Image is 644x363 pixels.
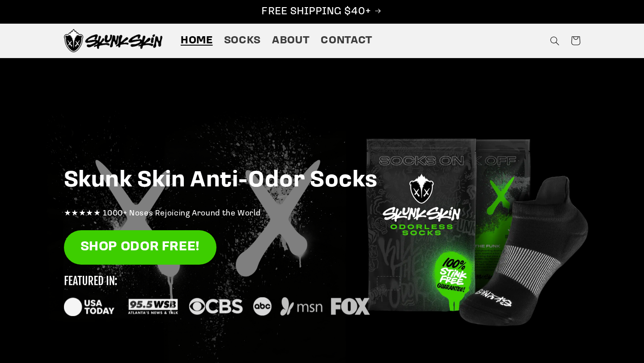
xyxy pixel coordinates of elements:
[181,34,213,48] span: Home
[64,207,580,221] p: ★★★★★ 1000+ Noses Rejoicing Around the World
[321,34,372,48] span: Contact
[64,169,378,192] strong: Skunk Skin Anti-Odor Socks
[9,5,635,19] p: FREE SHIPPING $40+
[64,29,162,52] img: Skunk Skin Anti-Odor Socks.
[266,28,315,53] a: About
[224,34,261,48] span: Socks
[175,28,218,53] a: Home
[272,34,309,48] span: About
[64,230,216,265] a: SHOP ODOR FREE!
[64,276,370,316] img: new_featured_logos_1_small.svg
[545,30,565,51] summary: Search
[218,28,266,53] a: Socks
[315,28,378,53] a: Contact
